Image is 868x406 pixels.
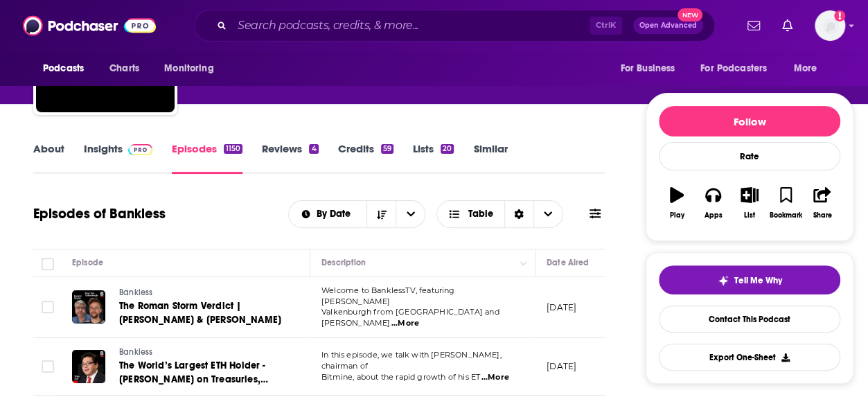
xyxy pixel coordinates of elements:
div: 59 [381,144,393,154]
span: More [794,59,817,78]
span: Welcome to BanklessTV, featuring [PERSON_NAME] [321,285,454,306]
div: Description [321,254,366,271]
span: Charts [109,59,139,78]
span: Monitoring [164,59,213,78]
a: About [33,142,64,174]
img: Podchaser - Follow, Share and Rate Podcasts [23,12,156,39]
p: [DATE] [547,360,576,372]
div: Share [813,211,831,220]
span: Tell Me Why [734,275,782,286]
a: The Roman Storm Verdict | [PERSON_NAME] & [PERSON_NAME] [119,299,285,327]
button: Sort Direction [366,201,396,227]
button: Play [659,178,695,228]
h1: Episodes of Bankless [33,205,166,222]
a: Episodes1150 [172,142,242,174]
button: tell me why sparkleTell Me Why [659,265,840,294]
div: Play [670,211,684,220]
span: Toggle select row [42,301,54,313]
div: Rate [659,142,840,170]
svg: Add a profile image [834,10,845,21]
a: InsightsPodchaser Pro [84,142,152,174]
span: Bankless [119,347,152,357]
a: Bankless [119,346,285,359]
span: Ctrl K [590,17,622,35]
a: Similar [473,142,507,174]
span: For Podcasters [700,59,767,78]
img: Podchaser Pro [128,144,152,155]
button: Choose View [436,200,563,228]
button: Column Actions [515,255,532,272]
div: Bookmark [770,211,802,220]
a: Credits59 [338,142,393,174]
span: New [677,8,702,21]
button: List [732,178,768,228]
div: Search podcasts, credits, & more... [194,10,715,42]
p: [DATE] [547,301,576,313]
button: open menu [396,201,425,227]
button: Follow [659,106,840,136]
input: Search podcasts, credits, & more... [232,15,590,37]
button: open menu [154,55,231,82]
span: Podcasts [43,59,84,78]
span: The Roman Storm Verdict | [PERSON_NAME] & [PERSON_NAME] [119,300,281,326]
h2: Choose List sort [288,200,426,228]
button: open menu [289,209,367,219]
div: Date Aired [547,254,589,271]
span: Table [468,209,493,219]
button: open menu [33,55,102,82]
button: Show profile menu [815,10,845,41]
button: Share [804,178,840,228]
div: 4 [309,144,318,154]
span: Logged in as aridings [815,10,845,41]
button: Export One-Sheet [659,344,840,371]
button: Bookmark [768,178,804,228]
img: tell me why sparkle [718,275,729,286]
a: Lists20 [413,142,454,174]
button: open menu [610,55,692,82]
a: Contact This Podcast [659,306,840,333]
div: Apps [705,211,723,220]
span: Bankless [119,288,152,297]
div: Sort Direction [504,201,533,227]
span: By Date [317,209,355,219]
div: Episode [72,254,103,271]
div: 1150 [224,144,242,154]
div: 20 [441,144,454,154]
span: Toggle select row [42,360,54,373]
a: Reviews4 [262,142,318,174]
button: Open AdvancedNew [633,17,703,34]
button: open menu [784,55,835,82]
div: List [744,211,755,220]
span: Bitmine, about the rapid growth of his ET [321,372,480,382]
a: Charts [100,55,148,82]
button: open menu [691,55,787,82]
span: Open Advanced [639,22,697,29]
a: Bankless [119,287,285,299]
a: The World’s Largest ETH Holder - [PERSON_NAME] on Treasuries, Ethereum Dominance, and Wall Street [119,359,285,387]
span: ...More [481,372,509,383]
span: ...More [391,318,419,329]
a: Show notifications dropdown [742,14,765,37]
span: In this episode, we talk with [PERSON_NAME], chairman of [321,350,502,371]
img: User Profile [815,10,845,41]
span: For Business [620,59,675,78]
a: Show notifications dropdown [777,14,798,37]
button: Apps [695,178,731,228]
span: Valkenburgh from [GEOGRAPHIC_DATA] and [PERSON_NAME] [321,307,499,328]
